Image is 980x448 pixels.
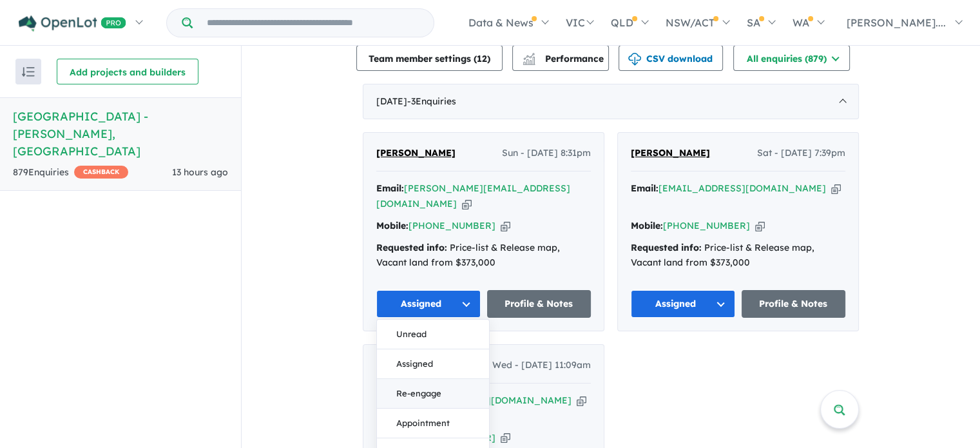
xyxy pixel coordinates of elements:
img: download icon [628,53,641,66]
button: CSV download [619,45,723,71]
a: Profile & Notes [487,290,591,318]
button: Unread [377,320,489,349]
div: [DATE] [363,84,859,120]
strong: Mobile: [376,220,408,231]
strong: Requested info: [376,242,447,253]
button: Assigned [631,290,735,318]
span: Performance [524,53,604,64]
button: Assigned [376,290,481,318]
strong: Email: [376,182,404,194]
a: [PERSON_NAME][EMAIL_ADDRESS][DOMAIN_NAME] [376,182,570,209]
input: Try estate name, suburb, builder or developer [195,9,431,37]
span: [PERSON_NAME].... [847,16,946,29]
h5: [GEOGRAPHIC_DATA] - [PERSON_NAME] , [GEOGRAPHIC_DATA] [13,108,228,160]
a: Profile & Notes [742,290,846,318]
a: [PERSON_NAME] [631,146,710,161]
button: All enquiries (879) [733,45,850,71]
div: 879 Enquir ies [13,165,128,180]
span: Sun - [DATE] 8:31pm [502,146,591,161]
button: Performance [512,45,609,71]
span: Sat - [DATE] 7:39pm [757,146,845,161]
button: Add projects and builders [57,59,198,84]
strong: Mobile: [631,220,663,231]
span: [PERSON_NAME] [376,147,456,159]
a: [PHONE_NUMBER] [408,220,495,231]
div: Price-list & Release map, Vacant land from $373,000 [376,240,591,271]
span: - 3 Enquir ies [407,95,456,107]
button: Copy [462,197,472,211]
button: Re-engage [377,379,489,409]
a: [PHONE_NUMBER] [663,220,750,231]
button: Copy [755,219,765,233]
strong: Email: [631,182,658,194]
button: Appointment [377,409,489,438]
strong: Requested info: [631,242,702,253]
img: line-chart.svg [523,53,535,60]
a: [PERSON_NAME] [376,146,456,161]
span: Wed - [DATE] 11:09am [492,358,591,373]
img: bar-chart.svg [523,57,535,65]
button: Assigned [377,349,489,379]
span: CASHBACK [74,166,128,179]
span: [PERSON_NAME] [631,147,710,159]
img: Openlot PRO Logo White [19,15,126,32]
button: Copy [577,394,586,407]
button: Copy [501,431,510,445]
button: Copy [831,182,841,195]
div: Price-list & Release map, Vacant land from $373,000 [631,240,845,271]
span: 12 [477,53,487,64]
span: 13 hours ago [172,166,228,178]
button: Copy [501,219,510,233]
button: Team member settings (12) [356,45,503,71]
img: sort.svg [22,67,35,77]
a: [EMAIL_ADDRESS][DOMAIN_NAME] [658,182,826,194]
